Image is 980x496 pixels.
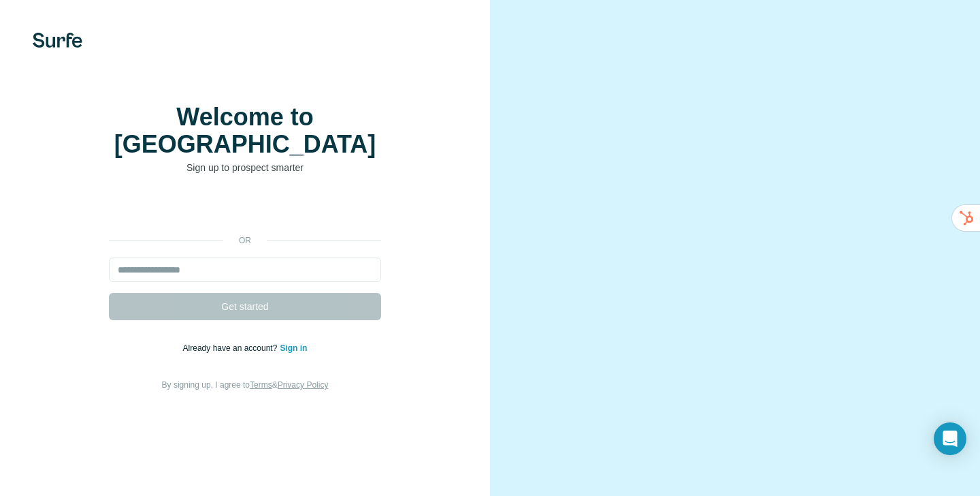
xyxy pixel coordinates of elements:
img: Surfe's logo [33,33,82,48]
span: By signing up, I agree to & [162,380,329,390]
a: Terms [250,380,272,390]
div: Open Intercom Messenger [934,422,966,455]
h1: Welcome to [GEOGRAPHIC_DATA] [109,104,381,158]
iframe: Sign in with Google Button [102,195,388,225]
p: or [223,234,267,247]
p: Sign up to prospect smarter [109,161,381,174]
a: Privacy Policy [278,380,329,390]
span: Already have an account? [183,343,280,353]
a: Sign in [280,343,307,353]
